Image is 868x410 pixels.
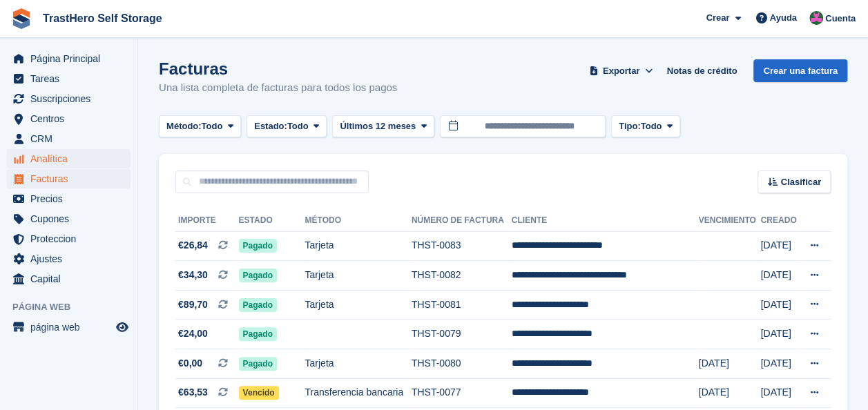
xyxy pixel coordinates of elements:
span: Cupones [30,209,113,228]
span: CRM [30,129,113,148]
td: THST-0082 [412,261,512,291]
span: Pagado [239,298,277,312]
span: €0,00 [178,356,202,371]
span: página web [30,318,113,337]
span: €26,84 [178,238,208,253]
span: Todo [202,119,223,133]
p: Una lista completa de facturas para todos los pagos [159,80,397,96]
span: Ayuda [770,11,797,25]
span: Precios [30,189,113,208]
span: Centros [30,109,113,128]
span: Últimos 12 meses [340,119,416,133]
td: THST-0079 [412,320,512,349]
span: €89,70 [178,297,208,312]
td: [DATE] [760,261,799,291]
th: Vencimiento [699,210,761,232]
span: Vencido [239,386,279,400]
button: Estado: Todo [247,115,327,138]
td: Tarjeta [305,231,411,261]
span: Método: [166,119,202,133]
td: Tarjeta [305,349,411,379]
td: [DATE] [760,290,799,320]
a: menu [7,249,131,269]
td: THST-0083 [412,231,512,261]
a: menu [7,149,131,168]
span: Cuenta [825,12,856,26]
a: menu [7,109,131,128]
span: Tareas [30,69,113,88]
a: menu [7,169,131,188]
img: stora-icon-8386f47178a22dfd0bd8f6a31ec36ba5ce8667c1dd55bd0f319d3a0aa187defe.svg [11,8,32,29]
button: Exportar [587,59,656,82]
th: Estado [239,210,305,232]
a: menú [7,318,131,337]
a: menu [7,89,131,108]
a: Crear una factura [753,59,847,82]
th: Número de factura [412,210,512,232]
span: Todo [640,119,662,133]
th: Importe [175,210,239,232]
span: €34,30 [178,268,208,282]
span: Facturas [30,169,113,188]
span: Analítica [30,149,113,168]
td: [DATE] [699,349,761,379]
th: Método [305,210,411,232]
span: Capital [30,269,113,289]
button: Tipo: Todo [611,115,680,138]
a: menu [7,189,131,208]
td: [DATE] [760,378,799,408]
td: THST-0081 [412,290,512,320]
a: menu [7,269,131,289]
span: Estado: [254,119,287,133]
button: Método: Todo [159,115,241,138]
a: menu [7,69,131,88]
span: Ajustes [30,249,113,269]
span: €63,53 [178,385,208,400]
span: Tipo: [619,119,641,133]
td: [DATE] [699,378,761,408]
span: Página web [12,300,137,314]
td: [DATE] [760,320,799,349]
span: Pagado [239,327,277,341]
td: THST-0080 [412,349,512,379]
span: Pagado [239,357,277,371]
a: menu [7,49,131,68]
a: Notas de crédito [661,59,742,82]
td: Tarjeta [305,290,411,320]
a: menu [7,209,131,228]
span: Proteccion [30,229,113,248]
span: Todo [287,119,309,133]
button: Últimos 12 meses [332,115,434,138]
td: [DATE] [760,349,799,379]
span: €24,00 [178,326,208,341]
td: [DATE] [760,231,799,261]
span: Pagado [239,239,277,253]
a: menu [7,129,131,148]
a: menu [7,229,131,248]
span: Clasificar [780,175,821,189]
th: Cliente [512,210,699,232]
span: Página Principal [30,49,113,68]
span: Crear [706,11,729,25]
a: Vista previa de la tienda [114,319,131,335]
td: THST-0077 [412,378,512,408]
a: TrastHero Self Storage [37,7,168,30]
span: Exportar [603,64,639,78]
span: Pagado [239,269,277,282]
td: Tarjeta [305,261,411,291]
img: Marua Grioui [809,11,823,25]
td: Transferencia bancaria [305,378,411,408]
th: Creado [760,210,799,232]
h1: Facturas [159,59,397,78]
span: Suscripciones [30,89,113,108]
